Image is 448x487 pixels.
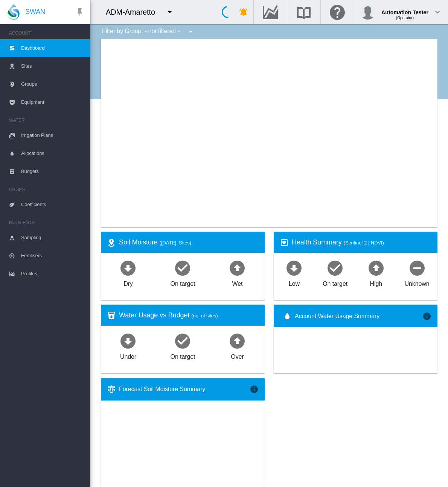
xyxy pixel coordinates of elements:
[25,7,45,17] span: SWAN
[183,24,198,39] button: icon-menu-down
[9,217,84,229] span: NUTRIENTS
[21,196,84,214] span: Coefficients
[289,277,300,288] div: Low
[96,24,201,39] div: Filter by Group: - not filtered -
[119,385,250,393] div: Forecast Soil Moisture Summary
[106,7,162,17] div: ADM-Amaretto
[422,312,431,321] md-icon: icon-information
[228,259,246,277] md-icon: icon-arrow-up-bold-circle
[186,27,195,36] md-icon: icon-menu-down
[165,8,174,17] md-icon: icon-menu-down
[119,238,259,247] div: Soil Moisture
[21,39,84,57] span: Dashboard
[261,8,279,17] md-icon: Go to the Data Hub
[367,259,385,277] md-icon: icon-arrow-up-bold-circle
[107,238,116,247] md-icon: icon-map-marker-radius
[344,240,384,246] span: (Sentinel-2 | NDVI)
[228,332,246,350] md-icon: icon-arrow-up-bold-circle
[119,311,259,320] div: Water Usage vs Budget
[381,6,428,13] div: Automation Tester
[75,8,84,17] md-icon: icon-pin
[292,238,431,247] div: Health Summary
[119,332,137,350] md-icon: icon-arrow-down-bold-circle
[191,313,218,319] span: (no. of sites)
[21,126,84,144] span: Irrigation Plans
[171,350,195,361] div: On target
[360,5,375,20] img: profile.jpg
[8,4,20,20] img: SWAN-Landscape-Logo-Colour-drop.png
[326,259,344,277] md-icon: icon-checkbox-marked-circle
[107,385,116,394] md-icon: icon-thermometer-lines
[295,312,422,320] span: Account Water Usage Summary
[123,277,133,288] div: Dry
[21,144,84,162] span: Allocations
[295,8,313,17] md-icon: Search the knowledge base
[9,27,84,39] span: ACCOUNT
[396,16,414,20] span: (Operator)
[250,385,259,394] md-icon: icon-information
[21,162,84,181] span: Budgets
[231,350,244,361] div: Over
[171,277,195,288] div: On target
[21,93,84,111] span: Equipment
[408,259,426,277] md-icon: icon-minus-circle
[232,277,243,288] div: Wet
[236,5,251,20] button: icon-bell-ring
[21,247,84,265] span: Fertilisers
[21,265,84,283] span: Profiles
[21,75,84,93] span: Groups
[328,8,346,17] md-icon: Click here for help
[21,57,84,75] span: Sites
[323,277,347,288] div: On target
[239,8,248,17] md-icon: icon-bell-ring
[119,259,137,277] md-icon: icon-arrow-down-bold-circle
[285,259,303,277] md-icon: icon-arrow-down-bold-circle
[21,229,84,247] span: Sampling
[120,350,136,361] div: Under
[160,240,191,246] span: ([DATE], Sites)
[405,277,430,288] div: Unknown
[107,311,116,320] md-icon: icon-cup-water
[174,332,192,350] md-icon: icon-checkbox-marked-circle
[433,8,442,17] md-icon: icon-chevron-down
[9,184,84,196] span: CROPS
[9,114,84,126] span: WATER
[283,312,292,321] md-icon: icon-water
[174,259,192,277] md-icon: icon-checkbox-marked-circle
[162,5,177,20] button: icon-menu-down
[280,238,289,247] md-icon: icon-heart-box-outline
[370,277,382,288] div: High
